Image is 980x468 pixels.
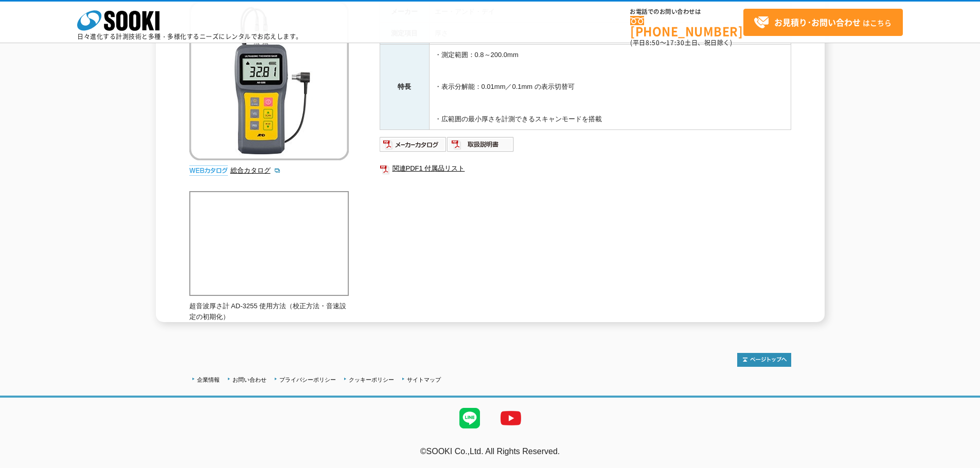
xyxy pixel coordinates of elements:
[189,165,228,176] img: webカタログ
[189,301,349,323] p: 超音波厚さ計 AD-3255 使用方法（校正方法・音速設定の初期化）
[189,1,349,160] img: 超音波厚さ計 AD-3255
[77,33,302,40] p: 日々進化する計測技術と多種・多様化するニーズにレンタルでお応えします。
[940,458,980,466] a: テストMail
[380,44,429,130] th: 特長
[646,38,660,47] span: 8:50
[349,377,394,383] a: クッキーポリシー
[407,377,441,383] a: サイトマップ
[197,377,220,383] a: 企業情報
[630,16,743,37] a: [PHONE_NUMBER]
[447,143,514,151] a: 取扱説明書
[447,136,514,153] img: 取扱説明書
[380,136,447,153] img: メーカーカタログ
[429,44,791,130] td: ・測定範囲：0.8～200.0mm ・表示分解能：0.01mm／0.1mm の表示切替可 ・広範囲の最小厚さを計測できるスキャンモードを搭載
[449,398,490,439] img: LINE
[230,166,281,174] a: 総合カタログ
[233,377,266,383] a: お問い合わせ
[279,377,336,383] a: プライバシーポリシー
[630,38,732,47] span: (平日 ～ 土日、祝日除く)
[737,353,791,367] img: トップページへ
[666,38,685,47] span: 17:30
[490,398,531,439] img: YouTube
[380,162,791,175] a: 関連PDF1 付属品リスト
[380,143,447,151] a: メーカーカタログ
[743,9,903,36] a: お見積り･お問い合わせはこちら
[774,16,861,28] strong: お見積り･お問い合わせ
[630,9,743,15] span: お電話でのお問い合わせは
[754,15,892,30] span: はこちら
